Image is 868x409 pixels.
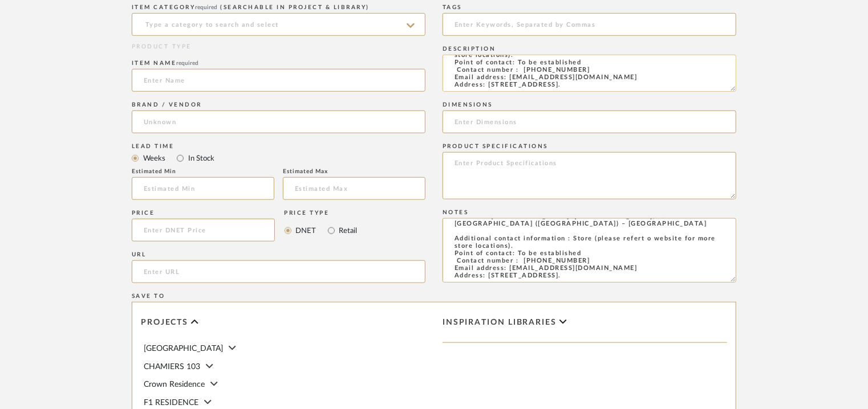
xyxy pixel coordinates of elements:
[132,111,425,133] input: Unknown
[132,168,274,175] div: Estimated Min
[132,143,425,150] div: Lead Time
[132,4,425,11] div: ITEM CATEGORY
[132,43,425,51] div: PRODUCT TYPE
[132,101,425,108] div: Brand / Vendor
[141,318,188,328] span: Projects
[132,13,425,36] input: Type a category to search and select
[132,69,425,92] input: Enter Name
[177,60,199,66] span: required
[443,13,736,36] input: Enter Keywords, Separated by Commas
[144,399,198,407] span: F1 RESIDENCE
[132,151,425,165] mat-radio-group: Select item type
[132,293,736,300] div: Save To
[443,143,736,150] div: Product Specifications
[283,177,425,200] input: Estimated Max
[443,209,736,216] div: Notes
[443,4,736,11] div: Tags
[132,219,275,242] input: Enter DNET Price
[285,210,358,216] div: Price Type
[132,60,425,67] div: Item name
[144,363,200,371] span: CHAMIERS 103
[295,224,317,237] label: DNET
[221,5,370,10] span: (Searchable in Project & Library)
[132,260,425,283] input: Enter URL
[443,111,736,133] input: Enter Dimensions
[338,224,358,237] label: Retail
[443,46,736,52] div: Description
[142,152,165,165] label: Weeks
[144,345,223,353] span: [GEOGRAPHIC_DATA]
[144,381,205,388] span: Crown Residence
[283,168,425,175] div: Estimated Max
[132,251,425,258] div: URL
[187,152,214,165] label: In Stock
[132,177,274,200] input: Estimated Min
[132,210,275,216] div: Price
[196,5,218,10] span: required
[285,219,358,242] mat-radio-group: Select price type
[443,101,736,108] div: Dimensions
[443,318,557,328] span: Inspiration libraries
